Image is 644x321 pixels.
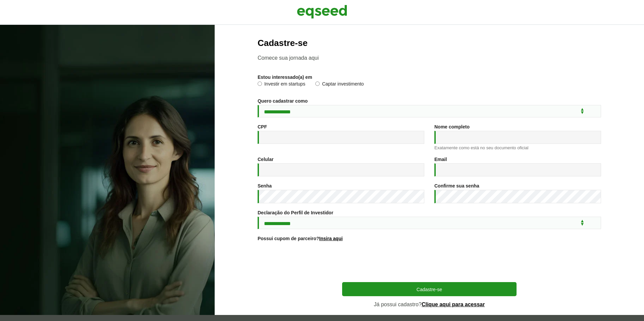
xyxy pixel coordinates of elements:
input: Captar investimento [315,82,320,86]
a: Insira aqui [319,236,343,241]
label: Quero cadastrar como [258,99,308,103]
div: Exatamente como está no seu documento oficial [434,146,601,150]
input: Investir em startups [258,82,262,86]
p: Já possui cadastro? [342,301,517,308]
label: Estou interessado(a) em [258,75,312,79]
h2: Cadastre-se [258,38,601,48]
a: Clique aqui para acessar [422,302,485,307]
label: Captar investimento [315,82,364,88]
label: Email [434,157,447,162]
p: Ao realizar o cadastro na EqSeed, você aceita as [342,314,517,319]
label: Declaração do Perfil de Investidor [258,210,333,215]
button: Cadastre-se [342,282,517,296]
label: Investir em startups [258,82,305,88]
label: Senha [258,183,272,188]
img: EqSeed Logo [297,3,347,20]
p: Comece sua jornada aqui [258,55,601,61]
label: Possui cupom de parceiro? [258,236,343,241]
label: Celular [258,157,273,162]
label: Nome completo [434,124,470,129]
iframe: reCAPTCHA [378,249,480,275]
label: Confirme sua senha [434,183,479,188]
label: CPF [258,124,267,129]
